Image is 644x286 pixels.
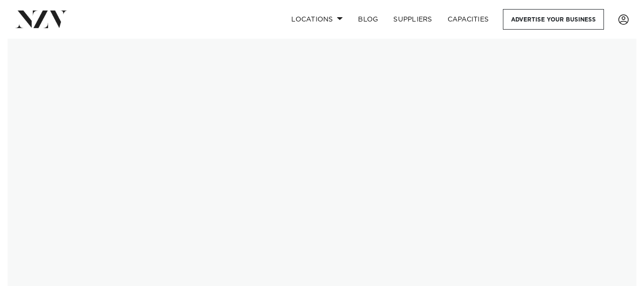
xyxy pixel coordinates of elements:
[15,11,67,28] img: nzv-logo.png
[284,9,350,30] a: Locations
[440,9,497,30] a: Capacities
[503,9,604,30] a: Advertise your business
[350,9,386,30] a: BLOG
[386,9,440,30] a: SUPPLIERS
